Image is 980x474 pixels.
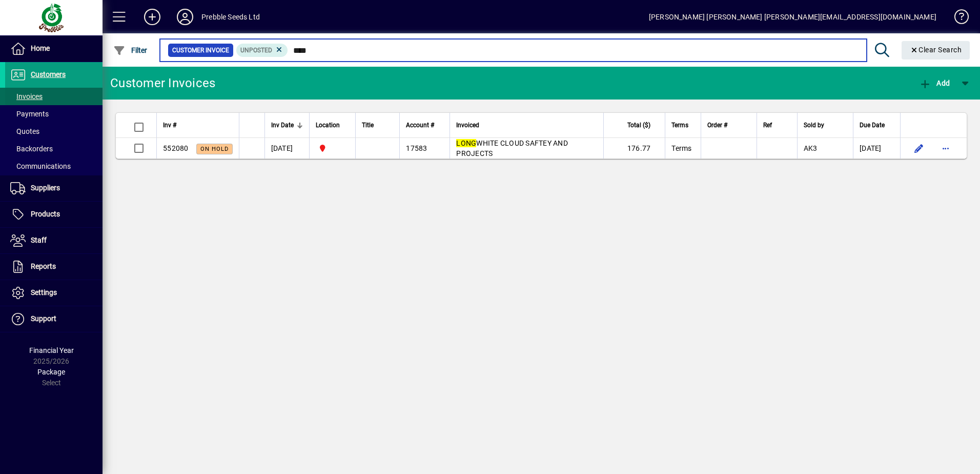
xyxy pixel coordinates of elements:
[5,202,103,227] a: Products
[163,120,176,131] span: Inv #
[31,314,56,323] span: Support
[163,144,189,152] span: 552080
[671,144,691,152] span: Terms
[804,144,818,152] span: AK3
[804,120,847,131] div: Sold by
[163,120,233,131] div: Inv #
[37,368,65,376] span: Package
[947,2,967,35] a: Knowledge Base
[271,120,294,131] span: Inv Date
[5,105,103,123] a: Payments
[201,9,260,25] div: Prebble Seeds Ltd
[456,120,479,131] span: Invoiced
[902,41,970,60] button: Clear
[5,254,103,280] a: Reports
[5,228,103,253] a: Staff
[5,123,103,140] a: Quotes
[31,184,60,192] span: Suppliers
[919,79,950,87] span: Add
[362,120,394,131] div: Title
[236,44,288,57] mat-chip: Customer Invoice Status: Unposted
[627,120,650,131] span: Total ($)
[31,210,60,218] span: Products
[169,8,201,26] button: Profile
[406,120,443,131] div: Account #
[316,120,349,131] div: Location
[603,138,665,159] td: 176.77
[707,120,750,131] div: Order #
[5,36,103,62] a: Home
[10,92,43,101] span: Invoices
[804,120,824,131] span: Sold by
[136,8,169,26] button: Add
[5,88,103,105] a: Invoices
[5,157,103,175] a: Communications
[456,139,568,157] span: WHITE CLOUD SAFTEY AND PROJECTS
[406,120,434,131] span: Account #
[110,75,215,91] div: Customer Invoices
[362,120,374,131] span: Title
[456,139,476,147] em: LONG
[29,346,74,354] span: Financial Year
[113,46,148,54] span: Filter
[31,236,47,244] span: Staff
[172,45,229,55] span: Customer Invoice
[111,41,150,60] button: Filter
[10,110,49,118] span: Payments
[649,9,936,25] div: [PERSON_NAME] [PERSON_NAME] [PERSON_NAME][EMAIL_ADDRESS][DOMAIN_NAME]
[271,120,303,131] div: Inv Date
[31,288,57,297] span: Settings
[31,44,50,52] span: Home
[916,74,952,92] button: Add
[5,306,103,332] a: Support
[5,175,103,201] a: Suppliers
[316,120,340,131] span: Location
[911,140,927,156] button: Edit
[10,145,53,153] span: Backorders
[10,127,39,135] span: Quotes
[853,138,900,159] td: [DATE]
[860,120,885,131] span: Due Date
[5,140,103,157] a: Backorders
[671,120,688,131] span: Terms
[910,46,962,54] span: Clear Search
[707,120,727,131] span: Order #
[610,120,660,131] div: Total ($)
[264,138,309,159] td: [DATE]
[200,146,229,152] span: On hold
[937,140,954,156] button: More options
[406,144,427,152] span: 17583
[31,262,56,270] span: Reports
[10,162,71,170] span: Communications
[240,47,272,54] span: Unposted
[763,120,772,131] span: Ref
[860,120,894,131] div: Due Date
[316,143,349,154] span: PALMERSTON NORTH
[763,120,791,131] div: Ref
[456,120,597,131] div: Invoiced
[31,70,66,78] span: Customers
[5,280,103,306] a: Settings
